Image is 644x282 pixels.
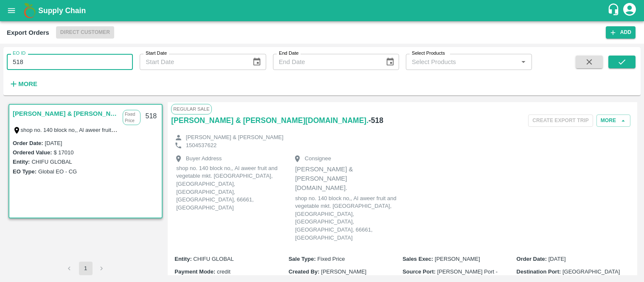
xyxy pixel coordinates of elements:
[123,110,141,125] p: Fixed Price
[402,268,436,275] b: Source Port :
[21,2,38,19] img: logo
[186,134,284,142] p: [PERSON_NAME] & [PERSON_NAME]
[249,54,265,70] button: Choose date
[13,108,118,119] a: [PERSON_NAME] & [PERSON_NAME][DOMAIN_NAME].
[295,165,397,193] p: [PERSON_NAME] & [PERSON_NAME][DOMAIN_NAME].
[13,159,30,165] label: Entity:
[273,54,379,70] input: End Date
[18,81,37,87] strong: More
[289,268,320,275] b: Created By :
[368,114,383,126] h6: - 518
[21,126,479,133] label: shop no. 140 block no,, Al aweer fruit and vegetable mkt. [GEOGRAPHIC_DATA], [GEOGRAPHIC_DATA], [...
[13,168,37,175] label: EO Type:
[79,262,93,275] button: page 1
[7,27,49,38] div: Export Orders
[596,114,630,127] button: More
[176,165,278,212] p: shop no. 140 block no,, Al aweer fruit and vegetable mkt. [GEOGRAPHIC_DATA], [GEOGRAPHIC_DATA], [...
[289,256,316,262] b: Sale Type :
[45,140,62,146] label: [DATE]
[518,56,529,67] button: Open
[622,2,637,20] div: account of current user
[217,268,231,275] span: credit
[7,77,39,91] button: More
[2,1,21,20] button: open drawer
[38,5,607,17] a: Supply Chain
[186,142,217,150] p: 1504537622
[174,268,215,275] b: Payment Mode :
[295,195,397,242] p: shop no. 140 block no,, Al aweer fruit and vegetable mkt. [GEOGRAPHIC_DATA], [GEOGRAPHIC_DATA], [...
[38,6,86,15] b: Supply Chain
[7,54,133,70] input: Enter EO ID
[408,56,515,67] input: Select Products
[562,268,620,275] span: [GEOGRAPHIC_DATA]
[279,50,298,57] label: End Date
[174,256,191,262] b: Entity :
[13,50,25,57] label: EO ID
[548,256,566,262] span: [DATE]
[606,26,636,39] button: Add
[317,256,345,262] span: Fixed Price
[146,50,167,57] label: Start Date
[435,256,480,262] span: [PERSON_NAME]
[13,149,52,156] label: Ordered Value:
[171,104,211,114] span: Regular Sale
[321,268,366,275] span: [PERSON_NAME]
[607,3,622,18] div: customer-support
[305,155,331,163] p: Consignee
[38,168,77,175] label: Global EO - CG
[517,256,547,262] b: Order Date :
[412,50,445,57] label: Select Products
[382,54,398,70] button: Choose date
[13,140,43,146] label: Order Date :
[402,256,433,262] b: Sales Exec :
[53,149,73,156] label: $ 17010
[62,262,110,275] nav: pagination navigation
[186,155,222,163] p: Buyer Address
[517,268,561,275] b: Destination Port :
[31,159,72,165] label: CHIFU GLOBAL
[193,256,233,262] span: CHIFU GLOBAL
[171,114,368,126] a: [PERSON_NAME] & [PERSON_NAME][DOMAIN_NAME].
[141,106,162,126] div: 518
[140,54,245,70] input: Start Date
